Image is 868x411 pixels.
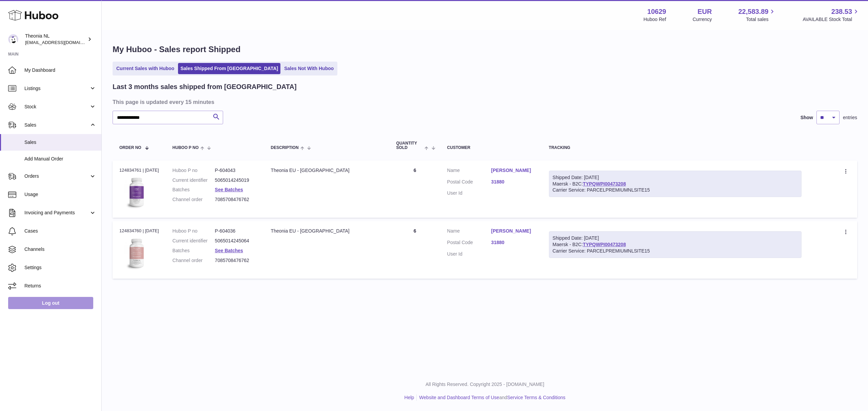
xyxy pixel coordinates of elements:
[8,34,18,44] img: info@wholesomegoods.eu
[583,181,626,187] a: TYPQWPI00473208
[24,104,89,110] span: Stock
[173,247,215,254] dt: Batches
[553,248,798,254] div: Carrier Service: PARCELPREMIUMNLSITE15
[491,167,535,174] a: [PERSON_NAME]
[447,251,491,257] dt: User Id
[491,228,535,234] a: [PERSON_NAME]
[447,190,491,196] dt: User Id
[24,264,96,271] span: Settings
[396,141,423,150] span: Quantity Sold
[549,231,802,258] div: Maersk - B2C:
[390,160,440,218] td: 6
[697,7,712,16] strong: EUR
[119,236,153,270] img: 106291725893222.jpg
[447,179,491,187] dt: Postal Code
[405,395,414,400] a: Help
[24,122,89,128] span: Sales
[801,114,813,121] label: Show
[24,139,96,146] span: Sales
[119,175,153,209] img: 106291725893172.jpg
[803,16,860,23] span: AVAILABLE Stock Total
[419,395,499,400] a: Website and Dashboard Terms of Use
[173,146,199,150] span: Huboo P no
[119,146,141,150] span: Order No
[113,44,857,55] h1: My Huboo - Sales report Shipped
[491,179,535,185] a: 31880
[173,238,215,244] dt: Current identifier
[553,187,798,193] div: Carrier Service: PARCELPREMIUMNLSITE15
[447,228,491,236] dt: Name
[647,7,666,16] strong: 10629
[25,40,100,45] span: [EMAIL_ADDRESS][DOMAIN_NAME]
[746,16,776,23] span: Total sales
[24,283,96,289] span: Returns
[215,228,257,234] dd: P-604036
[271,167,383,174] div: Theonia EU - [GEOGRAPHIC_DATA]
[24,67,96,73] span: My Dashboard
[553,235,798,241] div: Shipped Date: [DATE]
[215,167,257,174] dd: P-604043
[738,7,768,16] span: 22,583.89
[215,238,257,244] dd: 5065014245064
[173,167,215,174] dt: Huboo P no
[215,196,257,203] dd: 7085708476762
[390,221,440,278] td: 6
[215,187,243,192] a: See Batches
[25,33,86,46] div: Theonia NL
[549,146,802,150] div: Tracking
[24,85,89,92] span: Listings
[24,228,96,234] span: Cases
[738,7,776,23] a: 22,583.89 Total sales
[114,63,177,74] a: Current Sales with Huboo
[173,177,215,183] dt: Current identifier
[553,174,798,181] div: Shipped Date: [DATE]
[447,167,491,175] dt: Name
[282,63,336,74] a: Sales Not With Huboo
[119,167,159,173] div: 124834761 | [DATE]
[24,246,96,253] span: Channels
[843,114,857,121] span: entries
[644,16,666,23] div: Huboo Ref
[173,228,215,234] dt: Huboo P no
[107,381,863,388] p: All Rights Reserved. Copyright 2025 - [DOMAIN_NAME]
[693,16,712,23] div: Currency
[447,239,491,247] dt: Postal Code
[173,257,215,264] dt: Channel order
[417,394,565,401] li: and
[215,257,257,264] dd: 7085708476762
[24,210,89,216] span: Invoicing and Payments
[583,242,626,247] a: TYPQWPI00473208
[113,82,297,91] h2: Last 3 months sales shipped from [GEOGRAPHIC_DATA]
[491,239,535,246] a: 31880
[549,171,802,197] div: Maersk - B2C:
[24,173,89,179] span: Orders
[271,146,299,150] span: Description
[173,187,215,193] dt: Batches
[113,98,855,106] h3: This page is updated every 15 minutes
[803,7,860,23] a: 238.53 AVAILABLE Stock Total
[447,146,535,150] div: Customer
[173,196,215,203] dt: Channel order
[215,248,243,253] a: See Batches
[215,177,257,183] dd: 5065014245019
[271,228,383,234] div: Theonia EU - [GEOGRAPHIC_DATA]
[507,395,566,400] a: Service Terms & Conditions
[178,63,280,74] a: Sales Shipped From [GEOGRAPHIC_DATA]
[831,7,852,16] span: 238.53
[24,156,96,162] span: Add Manual Order
[119,228,159,234] div: 124834760 | [DATE]
[8,297,93,309] a: Log out
[24,191,96,198] span: Usage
